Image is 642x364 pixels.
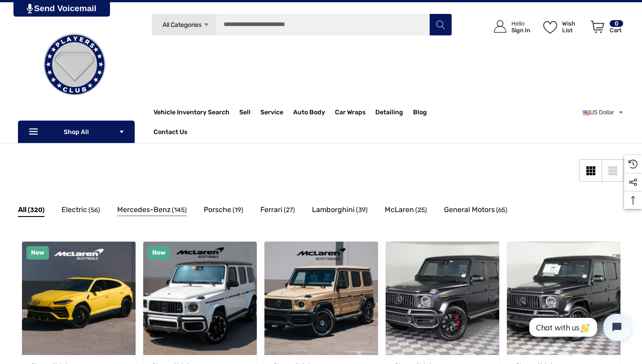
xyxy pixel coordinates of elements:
[444,204,495,216] span: General Motors
[239,108,251,118] span: Sell
[22,242,136,355] a: 2019 Lamborghini Urus VIN ZPBUA1ZL8KLA03403,$191,850.00
[312,204,355,216] span: Lamborghini
[211,342,264,360] button: Wishlist
[375,104,413,121] a: Detailing
[143,242,257,355] a: 2022 Mercedes-Benz G63 AMG 4MATIC VIN W1NYC7HJ4NX448751,$177,991.00
[31,342,85,360] button: Quick View
[260,204,282,216] span: Ferrari
[395,342,449,360] button: Quick View
[602,159,624,182] a: List View
[511,20,530,27] p: Hello
[260,108,283,118] span: Service
[610,20,623,27] p: 0
[204,204,243,218] a: Button Go To Sub Category Porsche
[224,347,261,354] span: Add to Wishlist
[162,21,201,29] span: All Categories
[466,347,504,354] span: Add to Wishlist
[260,104,293,121] a: Service
[260,204,295,218] a: Button Go To Sub Category Ferrari
[356,204,368,216] span: (39)
[332,342,386,360] button: Wishlist
[293,104,335,121] a: Auto Body
[386,242,499,355] img: For Sale: 2021 Mercedes-Benz G63 AMG VIN W1NYC7HJ9MX381336
[610,27,623,34] p: Cart
[287,348,315,354] span: Quick view
[453,342,507,360] button: Wishlist
[583,104,624,121] a: USD
[30,20,119,109] img: Players Club | Cars For Sale
[484,11,535,42] a: Sign in
[203,22,210,28] svg: Icon Arrow Down
[507,242,620,355] img: For Sale: 2025 Mercedes-Benz G63 AMG 4MATIC VIN W1NWH5AB7SX054656
[415,204,427,216] span: (25)
[166,348,193,354] span: Quick view
[28,127,41,137] svg: Icon Line
[204,204,231,216] span: Porsche
[90,342,143,360] button: Wishlist
[103,347,140,354] span: Add to Wishlist
[154,128,187,138] a: Contact Us
[239,104,260,121] a: Sell
[31,249,44,256] span: New
[22,242,136,355] img: For Sale: 2019 Lamborghini Urus VIN ZPBUA1ZL8KLA03403
[117,204,187,218] a: Button Go To Sub Category Mercedes-Benz
[624,196,642,205] svg: Top
[579,159,602,182] a: Grid View
[264,242,378,355] img: For Sale: 2024 Mercedes-Benz G63 AMG 4MATIC VIN W1NYC7HJXRX502401
[151,13,216,36] a: All Categories Icon Arrow Down Icon Arrow Up
[27,4,33,13] img: PjwhLS0gR2VuZXJhdG9yOiBHcmF2aXQuaW8gLS0+PHN2ZyB4bWxucz0iaHR0cDovL3d3dy53My5vcmcvMjAwMC9zdmciIHhtb...
[539,11,587,42] a: Wish List Wish List
[496,204,507,216] span: (65)
[385,204,427,218] a: Button Go To Sub Category McLaren
[28,204,44,216] span: (320)
[274,342,328,360] button: Quick View
[293,108,325,118] span: Auto Body
[629,178,638,187] svg: Social Media
[516,342,570,360] button: Quick View
[511,27,530,34] p: Sign In
[529,348,557,354] span: Quick view
[588,347,625,354] span: Add to Wishlist
[335,108,365,118] span: Car Wraps
[62,204,87,216] span: Electric
[172,204,187,216] span: (145)
[543,21,557,34] svg: Wish List
[44,348,72,354] span: Quick view
[18,121,135,143] p: Shop All
[335,104,375,121] a: Car Wraps
[345,347,383,354] span: Add to Wishlist
[444,204,507,218] a: Button Go To Sub Category General Motors
[233,204,243,216] span: (19)
[143,242,257,355] img: For Sale: 2022 Mercedes-Benz G63 AMG 4MATIC VIN W1NYC7HJ4NX448751
[312,204,368,218] a: Button Go To Sub Category Lamborghini
[375,108,403,118] span: Detailing
[408,348,436,354] span: Quick view
[429,13,452,36] button: Search
[385,204,414,216] span: McLaren
[117,204,171,216] span: Mercedes-Benz
[629,160,638,169] svg: Recently Viewed
[386,242,499,355] a: 2021 Mercedes-Benz G63 AMG VIN W1NYC7HJ9MX381336,$164,950.00
[153,342,207,360] button: Quick View
[587,11,624,46] a: Cart with 0 items
[494,20,506,33] svg: Icon User Account
[119,129,125,135] svg: Icon Arrow Down
[18,204,26,216] span: All
[519,306,638,348] iframe: Tidio Chat
[88,204,100,216] span: (56)
[62,204,100,218] a: Button Go To Sub Category Electric
[575,342,628,360] button: Wishlist
[284,204,295,216] span: (27)
[264,242,378,355] a: 2024 Mercedes-Benz G63 AMG 4MATIC VIN W1NYC7HJXRX502401,$197,777.00
[154,108,229,118] a: Vehicle Inventory Search
[562,20,586,34] p: Wish List
[152,249,166,256] span: New
[591,21,604,33] svg: Review Your Cart
[413,108,427,118] a: Blog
